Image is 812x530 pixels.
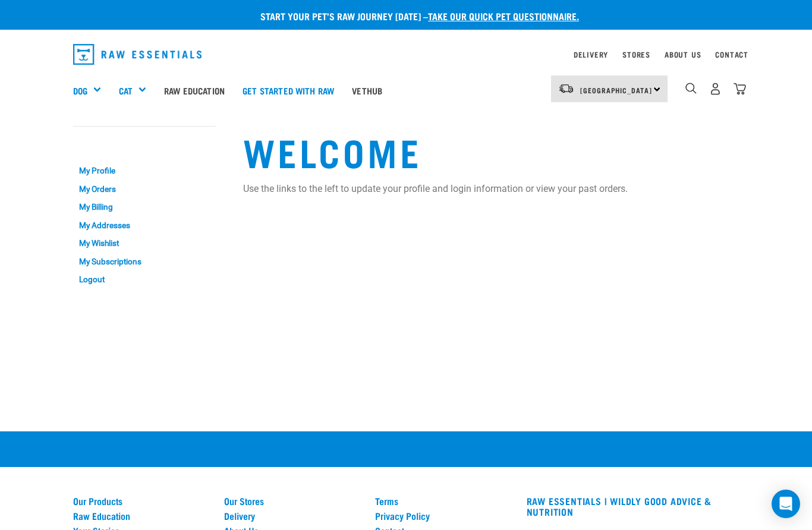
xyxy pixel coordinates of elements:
[73,198,216,216] a: My Billing
[772,490,800,518] div: Open Intercom Messenger
[73,162,216,180] a: My Profile
[234,67,343,114] a: Get started with Raw
[527,496,739,517] h3: RAW ESSENTIALS | Wildly Good Advice & Nutrition
[685,83,697,94] img: home-icon-1@2x.png
[243,130,739,172] h1: Welcome
[558,83,574,94] img: van-moving.png
[224,496,361,506] a: Our Stores
[243,182,739,196] p: Use the links to the left to update your profile and login information or view your past orders.
[64,39,748,70] nav: dropdown navigation
[73,234,216,253] a: My Wishlist
[73,180,216,198] a: My Orders
[73,253,216,271] a: My Subscriptions
[73,496,210,506] a: Our Products
[73,510,210,521] a: Raw Education
[428,13,579,18] a: take our quick pet questionnaire.
[73,84,87,97] a: Dog
[734,83,746,95] img: home-icon@2x.png
[375,510,512,521] a: Privacy Policy
[709,83,722,95] img: user.png
[73,138,131,144] a: My Account
[343,67,391,114] a: Vethub
[622,52,650,56] a: Stores
[715,52,748,56] a: Contact
[665,52,701,56] a: About Us
[73,44,202,65] img: Raw Essentials Logo
[580,88,652,92] span: [GEOGRAPHIC_DATA]
[73,271,216,289] a: Logout
[155,67,234,114] a: Raw Education
[574,52,608,56] a: Delivery
[119,84,133,97] a: Cat
[224,510,361,521] a: Delivery
[375,496,512,506] a: Terms
[73,216,216,235] a: My Addresses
